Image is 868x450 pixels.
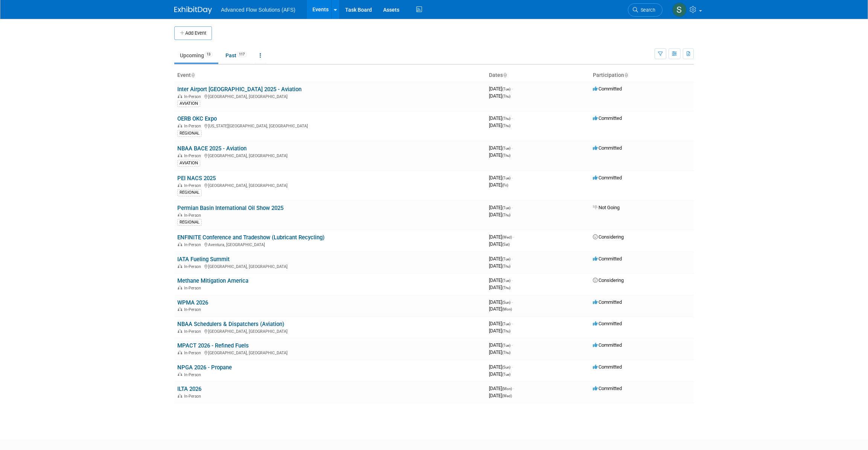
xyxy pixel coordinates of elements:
[593,386,622,391] span: Committed
[489,205,513,210] span: [DATE]
[502,235,512,239] span: (Wed)
[502,279,510,283] span: (Tue)
[204,52,213,57] span: 13
[489,386,514,391] span: [DATE]
[512,175,513,181] span: -
[593,115,622,121] span: Committed
[220,48,253,63] a: Past117
[177,100,200,107] div: AVIATION
[184,329,203,334] span: In-Person
[502,257,510,261] span: (Tue)
[489,285,510,290] span: [DATE]
[178,153,182,157] img: In-Person Event
[184,183,203,188] span: In-Person
[672,3,687,17] img: Steve McAnally
[502,372,510,377] span: (Tue)
[489,86,513,92] span: [DATE]
[178,94,182,98] img: In-Person Event
[489,234,514,240] span: [DATE]
[489,349,510,355] span: [DATE]
[177,256,230,263] a: IATA Fueling Summit
[624,72,628,78] a: Sort by Participation Type
[489,212,510,217] span: [DATE]
[593,256,622,262] span: Committed
[177,182,483,188] div: [GEOGRAPHIC_DATA], [GEOGRAPHIC_DATA]
[178,394,182,398] img: In-Person Event
[502,264,510,268] span: (Thu)
[489,145,513,151] span: [DATE]
[512,115,513,121] span: -
[177,93,483,99] div: [GEOGRAPHIC_DATA], [GEOGRAPHIC_DATA]
[502,394,512,398] span: (Wed)
[178,329,182,333] img: In-Person Event
[513,386,514,391] span: -
[184,124,203,129] span: In-Person
[502,94,510,98] span: (Thu)
[177,321,284,328] a: NBAA Schedulers & Dispatchers (Aviation)
[513,234,514,240] span: -
[177,263,483,269] div: [GEOGRAPHIC_DATA], [GEOGRAPHIC_DATA]
[177,219,202,226] div: REGIONAL
[503,72,507,78] a: Sort by Start Date
[177,152,483,158] div: [GEOGRAPHIC_DATA], [GEOGRAPHIC_DATA]
[593,205,620,210] span: Not Going
[177,205,283,211] a: Permian Basin International Oil Show 2025
[628,3,662,17] a: Search
[184,242,203,247] span: In-Person
[502,87,510,91] span: (Tue)
[177,241,483,247] div: Aventura, [GEOGRAPHIC_DATA]
[638,7,655,13] span: Search
[178,351,182,354] img: In-Person Event
[489,152,510,158] span: [DATE]
[177,122,483,129] div: [US_STATE][GEOGRAPHIC_DATA], [GEOGRAPHIC_DATA]
[184,372,203,377] span: In-Person
[177,386,201,392] a: ILTA 2026
[502,153,510,158] span: (Thu)
[489,175,513,181] span: [DATE]
[502,183,508,187] span: (Fri)
[502,365,510,369] span: (Sun)
[178,183,182,187] img: In-Person Event
[489,328,510,334] span: [DATE]
[177,130,202,137] div: REGIONAL
[502,387,512,391] span: (Mon)
[502,300,510,305] span: (Sun)
[489,263,510,269] span: [DATE]
[593,299,622,305] span: Committed
[486,69,590,82] th: Dates
[178,124,182,127] img: In-Person Event
[502,213,510,217] span: (Thu)
[502,351,510,355] span: (Thu)
[184,307,203,312] span: In-Person
[177,86,302,93] a: Inter Airport [GEOGRAPHIC_DATA] 2025 - Aviation
[512,321,513,326] span: -
[489,256,513,262] span: [DATE]
[489,342,513,348] span: [DATE]
[489,306,512,312] span: [DATE]
[512,205,513,210] span: -
[502,206,510,210] span: (Tue)
[184,351,203,355] span: In-Person
[184,394,203,399] span: In-Person
[502,307,512,311] span: (Mon)
[502,176,510,180] span: (Tue)
[489,182,508,188] span: [DATE]
[512,86,513,92] span: -
[178,286,182,289] img: In-Person Event
[593,364,622,370] span: Committed
[512,299,513,305] span: -
[593,145,622,151] span: Committed
[512,277,513,283] span: -
[177,277,248,284] a: Methane Mitigation America
[593,86,622,92] span: Committed
[221,7,295,13] span: Advanced Flow Solutions (AFS)
[177,160,200,167] div: AVIATION
[502,329,510,333] span: (Thu)
[489,241,510,247] span: [DATE]
[502,343,510,347] span: (Tue)
[184,94,203,99] span: In-Person
[177,175,216,182] a: PEI NACS 2025
[502,322,510,326] span: (Tue)
[177,115,217,122] a: OERB OKC Expo
[593,321,622,326] span: Committed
